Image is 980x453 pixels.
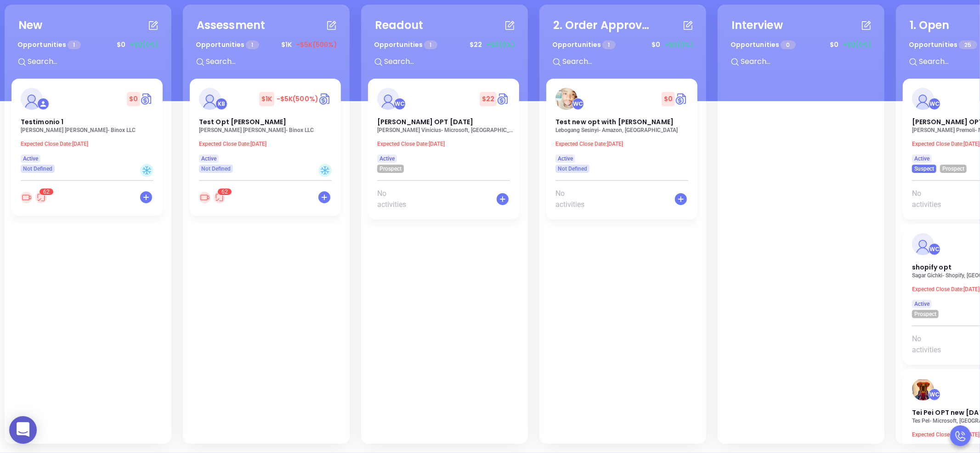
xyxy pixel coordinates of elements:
span: No activities [555,188,595,210]
span: Prospect [914,309,936,319]
span: Test Opt David Romero [199,117,286,126]
span: +$0 (0%) [843,40,872,50]
img: Quote [675,92,688,106]
span: Felipe OPT may 9 [377,117,473,126]
img: Quote [318,92,332,106]
img: Sabrina OPT new create [912,88,934,110]
span: 1 [68,40,80,49]
p: Opportunities [196,36,259,53]
p: Opportunities [731,36,796,53]
span: 1 [246,40,259,49]
span: Not Defined [23,164,52,174]
span: No activities [912,188,952,210]
p: David Romero - Binox LLC [21,127,159,133]
sup: 62 [218,189,232,195]
span: Prospect [380,164,402,174]
span: No activities [912,333,952,356]
span: Testimonio 1 [21,117,63,126]
div: profileWalter Contreras$0Circle dollarTest new opt with [PERSON_NAME]Lebogang Sesinyi- Amazon, [G... [546,79,699,224]
input: Search... [205,56,343,68]
a: profileKevin Barrientos$1K-$5K(500%)Circle dollarTest Opt [PERSON_NAME][PERSON_NAME] [PERSON_NAME... [190,79,341,173]
a: profile $0Circle dollarTestimonio 1[PERSON_NAME] [PERSON_NAME]- Binox LLCExpected Close Date:[DAT... [11,79,163,173]
input: Search... [383,56,521,68]
div: Readout [375,17,424,34]
span: Active [914,299,929,309]
span: $ 0 [662,92,675,106]
span: 25 [959,40,977,49]
span: Not Defined [558,164,587,174]
span: $ 1K [279,38,294,52]
div: Kevin Barrientos [215,98,227,110]
span: Active [558,154,573,164]
div: Assessment [197,17,265,34]
span: +$0 (0%) [487,40,515,50]
div: Walter Contreras [929,243,940,255]
div: AssessmentOpportunities 1$1K-$5K(500%) [190,11,343,79]
span: 2 [46,189,50,195]
span: 2 [225,189,228,195]
span: shopify opt [912,263,952,272]
p: Opportunities [17,36,81,53]
span: No activities [377,188,417,210]
p: Expected Close Date: [DATE] [21,141,159,147]
p: Expected Close Date: [DATE] [555,141,693,147]
span: Test new opt with kevin [555,117,674,126]
div: InterviewOpportunities 0$0+$0(0%) [725,11,878,79]
a: profileWalter Contreras$22Circle dollar[PERSON_NAME] OPT [DATE][PERSON_NAME] Vinicius- Microsoft,... [368,79,519,173]
span: -$5K (500%) [277,94,318,103]
img: Test new opt with kevin [555,88,578,110]
p: David Romero - Binox LLC [199,127,337,133]
div: Walter Contreras [394,98,406,110]
img: Testimonio 1 [21,88,43,110]
span: Active [914,154,929,164]
p: Expected Close Date: [DATE] [377,141,515,147]
div: Walter Contreras [929,389,940,401]
span: Active [380,154,395,164]
div: profileKevin Barrientos$1K-$5K(500%)Circle dollarTest Opt [PERSON_NAME][PERSON_NAME] [PERSON_NAME... [190,79,343,220]
div: NewOpportunities 1$0+$0(0%) [11,11,164,79]
span: 6 [43,189,46,195]
div: 1. Open [910,17,950,34]
p: Lebogang Sesinyi - Amazon, South Africa [555,127,693,133]
span: Active [23,154,38,164]
div: ReadoutOpportunities 1$22+$0(0%) [368,11,521,79]
p: Felipe Vinicius - Microsoft, Brazil [377,127,515,133]
img: Quote [140,92,153,106]
span: +$0 (0%) [665,40,693,50]
span: 1 [424,40,437,49]
input: Search... [27,56,164,68]
span: 0 [781,40,795,49]
span: $ 22 [480,92,497,106]
span: Active [201,154,216,164]
sup: 62 [40,189,53,195]
p: Opportunities [374,36,437,53]
span: $ 1K [259,92,274,106]
div: Walter Contreras [929,98,940,110]
p: Opportunities [909,36,977,53]
span: +$0 (0%) [130,40,159,50]
span: Not Defined [201,164,231,174]
p: Expected Close Date: [DATE] [199,141,337,147]
span: Suspect [914,164,934,174]
div: Interview [731,17,783,34]
div: Walter Contreras [572,98,584,110]
span: 6 [221,189,225,195]
input: Search... [740,56,878,68]
span: Prospect [942,164,964,174]
span: $ 0 [127,92,140,106]
span: $ 0 [827,38,841,52]
img: Tei Pei OPT new 9 May [912,378,934,401]
p: Opportunities [552,36,616,53]
div: Cold [140,164,153,177]
span: $ 22 [467,38,484,52]
img: Quote [497,92,510,106]
span: -$5K (500%) [296,40,337,50]
img: Test Opt David Romero [199,88,221,110]
div: 2. Order Approved [553,17,654,34]
img: Felipe OPT may 9 [377,88,399,110]
div: Cold [318,164,332,177]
